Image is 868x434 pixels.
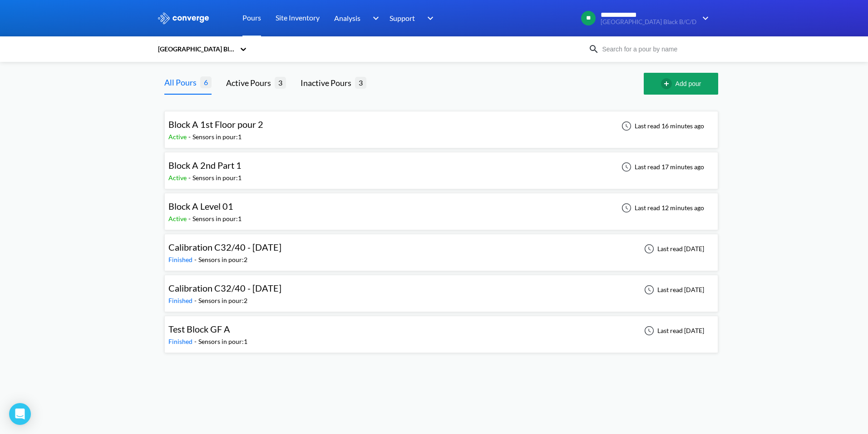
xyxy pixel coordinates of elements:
span: Block A 2nd Part 1 [168,160,242,171]
div: Sensors in pour: 2 [198,255,247,265]
span: - [194,297,198,304]
img: add-circle-outline.svg [661,78,676,89]
div: Last read [DATE] [639,325,707,336]
a: Block A Level 01Active-Sensors in pour:1Last read 12 minutes ago [164,203,718,211]
img: downArrow.svg [421,13,436,24]
div: Sensors in pour: 1 [192,132,242,142]
span: - [188,215,192,222]
span: Active [168,215,188,222]
div: Last read 12 minutes ago [616,202,707,213]
span: Support [390,12,415,24]
span: Finished [168,297,194,304]
div: Open Intercom Messenger [9,403,31,425]
span: Block A 1st Floor pour 2 [168,119,263,130]
span: Finished [168,256,194,263]
div: Last read [DATE] [639,284,707,295]
div: Sensors in pour: 2 [198,296,247,306]
span: - [194,256,198,263]
span: Calibration C32/40 - [DATE] [168,242,281,252]
span: Test Block GF A [168,323,230,334]
div: Sensors in pour: 1 [192,214,242,224]
div: All Pours [164,76,200,89]
div: Inactive Pours [301,76,355,89]
span: [GEOGRAPHIC_DATA] Black B/C/D [601,19,696,25]
div: Sensors in pour: 1 [192,173,242,183]
a: Calibration C32/40 - [DATE]Finished-Sensors in pour:2Last read [DATE] [164,285,718,293]
span: Active [168,174,188,182]
span: 3 [355,77,366,88]
span: - [188,174,192,182]
span: Block A Level 01 [168,201,233,212]
span: 3 [275,77,286,88]
div: [GEOGRAPHIC_DATA] Black B/C/D [157,44,235,54]
span: Finished [168,338,194,345]
img: downArrow.svg [367,13,381,24]
div: Last read [DATE] [639,243,707,254]
span: Analysis [334,12,360,24]
div: Last read 17 minutes ago [616,161,707,172]
img: downArrow.svg [696,13,711,24]
a: Block A 1st Floor pour 2Active-Sensors in pour:1Last read 16 minutes ago [164,121,718,129]
div: Active Pours [226,76,275,89]
span: Active [168,133,188,141]
a: Test Block GF AFinished-Sensors in pour:1Last read [DATE] [164,326,718,334]
input: Search for a pour by name [599,44,709,54]
div: Sensors in pour: 1 [198,337,247,347]
a: Block A 2nd Part 1Active-Sensors in pour:1Last read 17 minutes ago [164,162,718,170]
span: 6 [200,76,212,88]
span: - [188,133,192,141]
span: - [194,338,198,345]
a: Calibration C32/40 - [DATE]Finished-Sensors in pour:2Last read [DATE] [164,244,718,252]
button: Add pour [644,73,718,95]
span: Calibration C32/40 - [DATE] [168,283,281,293]
img: icon-search.svg [588,44,599,55]
img: logo_ewhite.svg [157,12,210,24]
div: Last read 16 minutes ago [616,121,707,131]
